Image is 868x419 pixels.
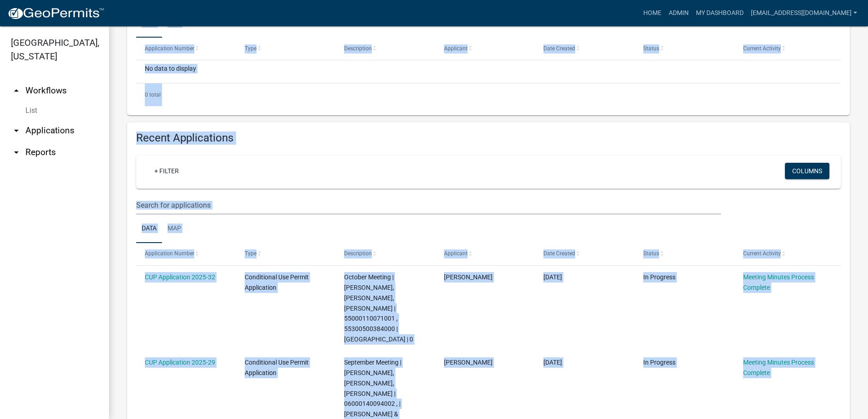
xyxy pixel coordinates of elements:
[543,250,575,257] span: Date Created
[11,85,22,96] i: arrow_drop_up
[643,250,659,257] span: Status
[543,359,562,366] span: 08/13/2025
[245,45,256,52] span: Type
[335,243,435,265] datatable-header-cell: Description
[136,38,236,59] datatable-header-cell: Application Number
[136,132,841,145] h4: Recent Applications
[136,60,841,83] div: No data to display
[535,243,635,265] datatable-header-cell: Date Created
[136,214,162,244] a: Data
[543,273,562,281] span: 08/29/2025
[692,5,747,22] a: My Dashboard
[147,163,186,179] a: + Filter
[236,243,336,265] datatable-header-cell: Type
[734,243,834,265] datatable-header-cell: Current Activity
[236,38,336,59] datatable-header-cell: Type
[11,147,22,158] i: arrow_drop_down
[743,45,781,52] span: Current Activity
[743,359,814,376] a: Meeting Minutes Process Complete
[743,250,781,257] span: Current Activity
[344,273,413,343] span: October Meeting | Amy Busko, Christopher LeClair, Kyle Westergard | 55000110071001 , 553005003840...
[543,45,575,52] span: Date Created
[145,45,194,52] span: Application Number
[435,243,535,265] datatable-header-cell: Applicant
[444,273,493,281] span: JANET MCEVERS
[335,38,435,59] datatable-header-cell: Description
[747,5,861,22] a: [EMAIL_ADDRESS][DOMAIN_NAME]
[145,250,194,257] span: Application Number
[435,38,535,59] datatable-header-cell: Applicant
[640,5,665,22] a: Home
[535,38,635,59] datatable-header-cell: Date Created
[245,273,309,291] span: Conditional Use Permit Application
[136,83,841,106] div: 0 total
[444,359,493,366] span: Mike Erickson
[743,273,814,291] a: Meeting Minutes Process Complete
[444,250,468,257] span: Applicant
[643,273,676,281] span: In Progress
[245,250,256,257] span: Type
[635,243,735,265] datatable-header-cell: Status
[145,359,215,366] a: CUP Application 2025-29
[643,45,659,52] span: Status
[344,250,372,257] span: Description
[145,273,215,281] a: CUP Application 2025-32
[344,45,372,52] span: Description
[245,359,309,376] span: Conditional Use Permit Application
[665,5,692,22] a: Admin
[734,38,834,59] datatable-header-cell: Current Activity
[444,45,468,52] span: Applicant
[635,38,735,59] datatable-header-cell: Status
[643,359,676,366] span: In Progress
[136,196,721,214] input: Search for applications
[136,243,236,265] datatable-header-cell: Application Number
[162,214,187,244] a: Map
[785,163,829,179] button: Columns
[11,125,22,136] i: arrow_drop_down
